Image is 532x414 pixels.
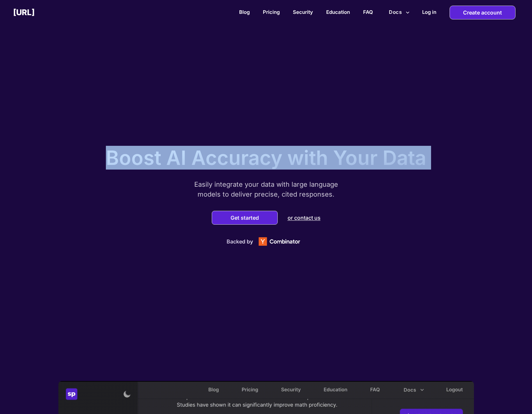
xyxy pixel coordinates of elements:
h2: [URL] [13,8,35,17]
img: Y Combinator logo [253,234,306,249]
p: Boost AI Accuracy with Your Data [106,146,426,170]
a: Security [293,9,313,15]
a: Blog [239,9,250,15]
p: Easily integrate your data with large language models to deliver precise, cited responses. [184,179,349,199]
a: FAQ [363,9,373,15]
button: more [386,6,412,18]
p: Backed by [227,238,253,245]
a: Education [326,9,350,15]
button: Get started [229,214,261,221]
p: or contact us [288,214,321,221]
a: Pricing [263,9,280,15]
p: Create account [463,6,502,19]
h2: Log in [422,9,436,15]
